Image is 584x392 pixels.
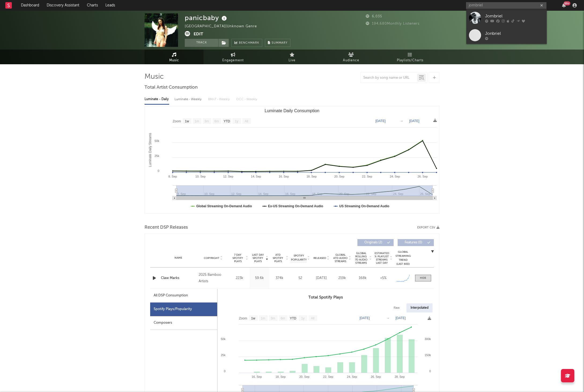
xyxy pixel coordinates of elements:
[239,316,247,320] text: Zoom
[409,119,419,123] text: [DATE]
[406,303,433,312] div: Interpolated
[154,139,159,142] text: 50k
[272,42,287,44] span: Summary
[161,256,196,260] div: Name
[417,175,428,178] text: 26. Sep
[169,57,179,64] span: Music
[173,119,181,123] text: Zoom
[361,241,386,244] span: Originals ( 2 )
[185,119,189,123] text: 1w
[175,95,203,104] div: Luminate - Weekly
[380,50,439,64] a: Playlists/Charts
[466,9,547,27] a: Jombriel
[398,239,434,246] button: Features(0)
[145,106,439,213] svg: Luminate Daily Consumption
[417,226,439,229] button: Export CSV
[221,353,226,357] text: 25k
[366,22,420,25] span: 194,680 Monthly Listeners
[251,175,261,178] text: 14. Sep
[333,276,351,281] div: 219k
[263,50,321,64] a: Live
[245,119,248,123] text: All
[271,253,285,263] span: ATD Spotify Plays
[334,175,345,178] text: 20. Sep
[223,175,233,178] text: 12. Sep
[145,84,198,91] span: Total Artist Consumption
[354,252,368,265] span: Global Rolling 7D Audio Streams
[204,257,219,260] span: Copyright
[145,50,204,64] a: Music
[224,119,230,123] text: YTD
[239,40,259,46] span: Benchmark
[291,276,310,281] div: 52
[199,272,228,285] div: 2025 Bamboo Artists
[386,316,390,320] text: →
[252,375,262,378] text: 16. Sep
[204,50,263,64] a: Engagement
[148,133,152,167] text: Luminate Daily Streams
[221,337,226,341] text: 50k
[145,95,169,104] div: Luminate - Daily
[390,303,404,312] div: Raw
[357,239,394,246] button: Originals(2)
[564,1,570,5] div: 99 +
[429,370,431,373] text: 0
[185,13,228,22] div: panicbaby
[321,50,380,64] a: Audience
[400,119,403,123] text: →
[196,204,252,208] text: Global Streaming On-Demand Audio
[195,119,199,123] text: 1m
[251,316,256,320] text: 1w
[360,316,370,320] text: [DATE]
[424,353,431,357] text: 150k
[485,30,544,37] div: Jonbriel
[150,316,217,330] div: Composers
[231,276,248,281] div: 223k
[145,224,188,231] span: Recent DSP Releases
[395,250,411,266] div: Global Streaming Trend (Last 60D)
[485,13,544,19] div: Jombriel
[397,57,423,64] span: Playlists/Charts
[362,175,372,178] text: 22. Sep
[424,337,431,341] text: 300k
[291,254,307,262] span: Spotify Popularity
[313,257,326,260] span: Released
[161,276,196,281] a: Claw Marks
[168,175,177,178] text: 8. Sep
[374,276,392,281] div: <5%
[290,316,296,320] text: YTD
[195,175,206,178] text: 10. Sep
[347,375,357,378] text: 24. Sep
[281,316,285,320] text: 6m
[301,316,305,320] text: 1y
[394,375,405,378] text: 28. Sep
[231,253,245,263] span: 7 Day Spotify Plays
[150,289,217,303] div: All DSP Consumption
[194,31,203,38] button: Edit
[251,253,265,263] span: Last Day Spotify Plays
[150,303,217,316] div: Spotify Plays/Popularity
[343,57,359,64] span: Audience
[158,169,159,172] text: 0
[374,252,389,265] span: Estimated % Playlist Streams Last Day
[311,316,314,320] text: All
[265,39,290,47] button: Summary
[466,27,547,44] a: Jonbriel
[231,39,262,47] a: Benchmark
[224,370,226,373] text: 0
[333,253,348,263] span: Global ATD Audio Streams
[390,175,400,178] text: 24. Sep
[217,294,434,301] h3: Total Spotify Plays
[396,316,406,320] text: [DATE]
[185,23,263,30] div: [GEOGRAPHIC_DATA] | Unknown Genre
[265,108,320,113] text: Luminate Daily Consumption
[466,2,546,9] input: Search for artists
[235,119,238,123] text: 1y
[154,292,188,299] div: All DSP Consumption
[205,119,209,123] text: 3m
[354,276,372,281] div: 168k
[268,204,323,208] text: Ex-US Streaming On-Demand Audio
[312,276,330,281] div: [DATE]
[339,204,389,208] text: US Streaming On-Demand Audio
